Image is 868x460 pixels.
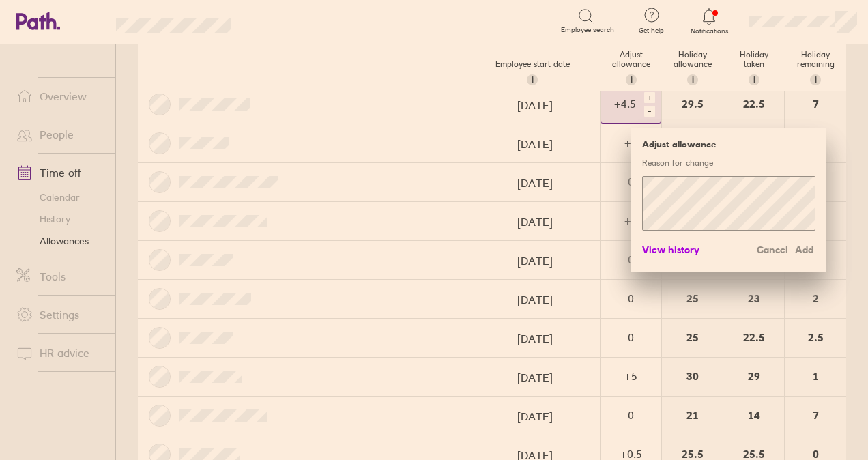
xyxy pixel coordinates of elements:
div: Employee start date [464,54,601,91]
div: 22.5 [723,319,784,357]
div: 29 [723,358,784,396]
input: dd/mm/yyyy [470,281,599,319]
span: Get help [629,27,674,35]
div: 0 [601,331,661,343]
span: i [753,74,755,85]
input: dd/mm/yyyy [470,319,599,358]
a: History [5,208,115,230]
a: Notifications [687,7,732,35]
input: dd/mm/yyyy [470,164,599,202]
div: Adjust allowance [601,44,662,91]
span: i [815,74,817,85]
span: i [532,74,534,85]
a: Settings [5,301,115,328]
div: Holiday remaining [785,44,846,91]
button: Add [788,239,815,261]
div: + 9 [601,214,661,227]
span: i [631,74,633,85]
input: dd/mm/yyyy [470,358,599,397]
div: + 0.5 [601,448,661,460]
div: 1 [785,358,846,396]
div: + 4.5 [601,98,641,110]
input: dd/mm/yyyy [470,397,599,435]
a: Overview [5,83,115,110]
div: Holiday allowance [662,44,723,91]
span: Add [794,239,815,261]
div: + 5 [601,370,661,382]
div: 14 [723,397,784,435]
span: i [692,74,694,85]
div: 7 [785,85,846,124]
div: 0 [601,292,661,304]
div: + [644,92,655,103]
div: Holiday taken [723,44,785,91]
div: 0 [601,175,661,188]
span: Notifications [687,27,732,35]
button: Cancel [757,239,788,261]
a: People [5,121,115,148]
input: dd/mm/yyyy [470,242,599,280]
div: - [644,106,655,117]
div: 29.5 [662,85,723,124]
a: Tools [5,263,115,290]
a: Calendar [5,186,115,208]
span: Employee search [561,26,614,34]
div: 23 [723,280,784,318]
a: Time off [5,159,115,186]
input: dd/mm/yyyy [470,125,599,163]
div: Search [267,14,302,27]
div: 2 [785,280,846,318]
div: 25 [662,280,723,318]
div: 0 [601,409,661,421]
div: + 2 [601,136,661,149]
div: 25 [662,319,723,357]
div: 2.5 [785,319,846,357]
div: 22.5 [723,85,784,124]
button: View history [642,239,699,261]
input: dd/mm/yyyy [470,86,599,124]
a: HR advice [5,339,115,366]
h5: Adjust allowance [642,139,815,149]
div: 0 [601,253,661,265]
p: Reason for change [642,158,815,168]
div: 7 [785,397,846,435]
input: dd/mm/yyyy [470,203,599,241]
a: Allowances [5,230,115,252]
div: 21 [662,397,723,435]
div: 30 [662,358,723,396]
